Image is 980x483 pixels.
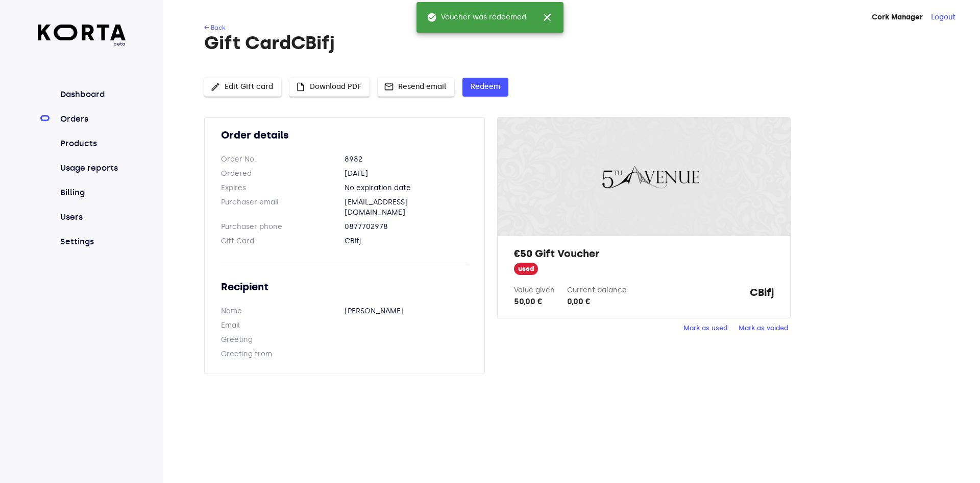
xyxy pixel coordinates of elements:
[567,295,627,308] div: 0,00 €
[204,33,937,53] h1: Gift Card CBifj
[750,285,774,308] strong: CBifj
[221,320,345,331] dt: Email
[462,78,508,97] button: Redeem
[872,13,923,21] strong: Cork Manager
[345,236,468,246] dd: CBifj
[204,24,225,31] a: ← Back
[221,280,468,294] h2: Recipient
[38,25,126,48] a: beta
[345,306,468,316] dd: [PERSON_NAME]
[345,183,468,193] dd: No expiration date
[221,197,345,218] dt: Purchaser email
[58,187,126,199] a: Billing
[345,169,468,179] dd: [DATE]
[58,162,126,174] a: Usage reports
[58,236,126,248] a: Settings
[384,82,394,92] span: mail
[471,81,500,94] span: Redeem
[221,335,345,345] dt: Greeting
[210,82,220,92] span: edit
[212,81,273,94] span: Edit Gift card
[221,222,345,232] dt: Purchaser phone
[736,320,791,336] button: Mark as voided
[567,286,627,294] label: Current balance
[58,88,126,101] a: Dashboard
[204,81,281,90] a: Edit Gift card
[345,154,468,165] dd: 8982
[204,78,281,97] button: Edit Gift card
[221,154,345,165] dt: Order No.
[221,169,345,179] dt: Ordered
[298,81,361,94] span: Download PDF
[58,113,126,125] a: Orders
[514,286,555,294] label: Value given
[221,128,468,142] h2: Order details
[514,246,773,261] h2: €50 Gift Voucher
[386,81,446,94] span: Resend email
[683,323,727,334] span: Mark as used
[221,236,345,246] dt: Gift Card
[681,320,730,336] button: Mark as used
[541,11,553,24] span: close
[58,137,126,150] a: Products
[345,197,468,218] dd: [EMAIL_ADDRESS][DOMAIN_NAME]
[296,82,306,92] span: insert_drive_file
[514,264,538,274] span: used
[221,306,345,316] dt: Name
[378,78,454,97] button: Resend email
[289,78,370,97] button: Download PDF
[221,183,345,193] dt: Expires
[514,295,555,308] div: 50,00 €
[931,12,955,22] button: Logout
[427,12,526,22] span: Voucher was redeemed
[739,323,788,334] span: Mark as voided
[38,40,126,48] span: beta
[221,349,345,359] dt: Greeting from
[345,222,468,232] dd: 0877702978
[58,211,126,223] a: Users
[535,5,559,30] button: close
[38,25,126,40] img: Korta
